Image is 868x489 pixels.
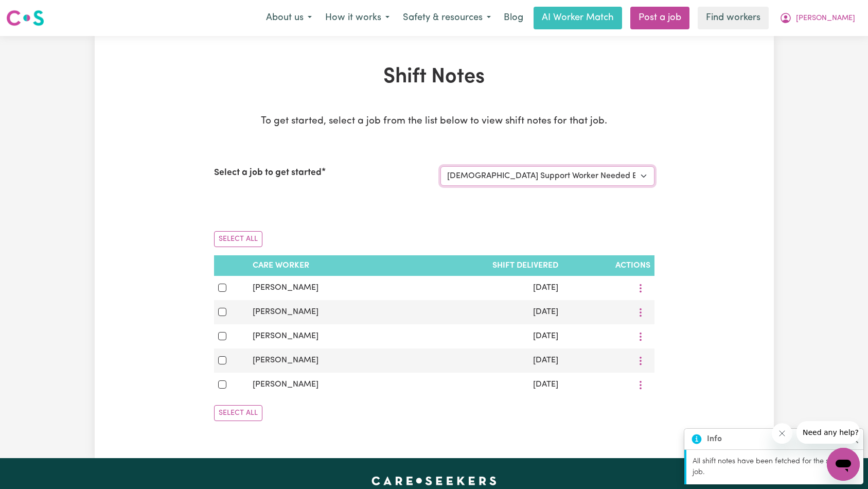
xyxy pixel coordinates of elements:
h1: Shift Notes [214,65,654,90]
td: [DATE] [405,348,562,373]
button: My Account [773,7,862,29]
span: [PERSON_NAME] [253,284,318,292]
span: [PERSON_NAME] [253,380,318,389]
td: [DATE] [405,324,562,348]
button: More options [631,304,650,320]
td: [DATE] [405,276,562,300]
span: [PERSON_NAME] [253,356,318,364]
button: About us [259,7,318,29]
th: Shift delivered [405,255,562,276]
th: Actions [562,255,654,276]
span: [PERSON_NAME] [253,308,318,316]
span: Care Worker [253,261,309,270]
img: Careseekers logo [6,9,44,27]
iframe: Message from company [796,421,860,444]
a: Careseekers logo [6,6,44,30]
strong: Info [707,433,722,445]
button: Select All [214,231,262,247]
button: Select All [214,405,262,421]
span: [PERSON_NAME] [253,332,318,340]
a: Blog [498,7,529,29]
span: [PERSON_NAME] [796,13,855,24]
label: Select a job to get started [214,166,322,180]
button: Safety & resources [396,7,498,29]
a: Find workers [698,7,769,29]
a: Careseekers home page [371,477,497,485]
p: To get started, select a job from the list below to view shift notes for that job. [214,114,654,129]
td: [DATE] [405,373,562,397]
p: All shift notes have been fetched for the selected job. [693,456,857,478]
button: More options [631,377,650,393]
button: More options [631,353,650,369]
button: More options [631,280,650,296]
button: How it works [318,7,396,29]
iframe: Close message [772,423,792,444]
td: [DATE] [405,300,562,324]
button: More options [631,328,650,344]
a: Post a job [630,7,689,29]
a: AI Worker Match [534,7,622,29]
iframe: Button to launch messaging window [827,448,860,481]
